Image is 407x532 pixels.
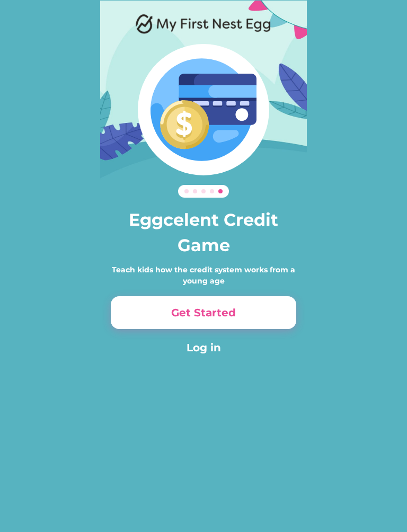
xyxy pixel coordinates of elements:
div: Teach kids how the credit system works from a young age [111,264,296,287]
button: Get Started [111,296,296,329]
img: Logo.png [136,13,271,34]
h3: Eggcelent Credit Game [111,207,296,258]
button: Log in [111,340,296,356]
img: Illustration%204.svg [138,44,269,175]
